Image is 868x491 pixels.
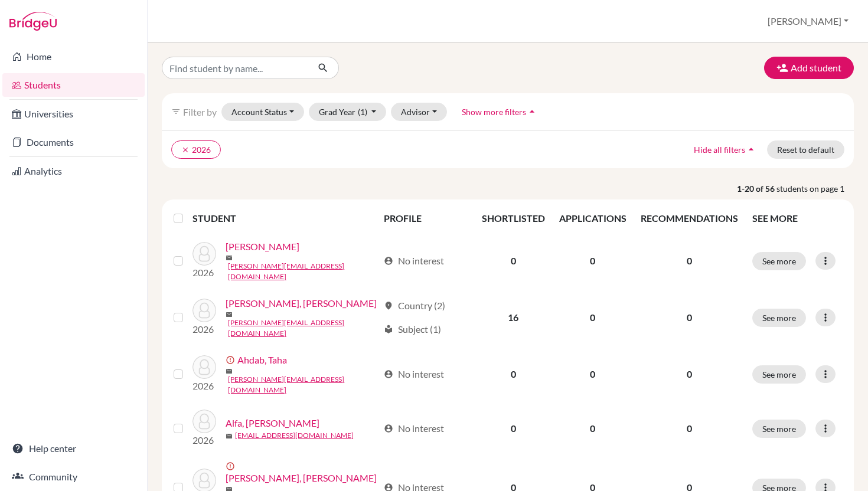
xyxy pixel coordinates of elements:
[226,368,233,375] span: mail
[764,57,854,79] button: Add student
[475,289,552,346] td: 16
[384,367,444,381] div: No interest
[192,379,216,393] p: 2026
[762,10,854,32] button: [PERSON_NAME]
[2,130,145,154] a: Documents
[226,296,377,310] a: [PERSON_NAME], [PERSON_NAME]
[634,204,745,233] th: RECOMMENDATIONS
[745,143,757,155] i: arrow_drop_up
[228,317,378,339] a: [PERSON_NAME][EMAIL_ADDRESS][DOMAIN_NAME]
[767,140,844,159] button: Reset to default
[192,322,216,336] p: 2026
[228,374,378,395] a: [PERSON_NAME][EMAIL_ADDRESS][DOMAIN_NAME]
[641,310,738,325] p: 0
[226,461,237,471] span: error_outline
[641,367,738,381] p: 0
[235,430,354,441] a: [EMAIL_ADDRESS][DOMAIN_NAME]
[384,301,393,310] span: location_on
[752,309,806,327] button: See more
[384,369,393,379] span: account_circle
[384,299,445,313] div: Country (2)
[391,103,447,121] button: Advisor
[475,233,552,289] td: 0
[641,421,738,436] p: 0
[552,204,634,233] th: APPLICATIONS
[475,204,552,233] th: SHORTLISTED
[226,355,237,365] span: error_outline
[2,45,145,68] a: Home
[684,140,767,159] button: Hide all filtersarrow_drop_up
[475,402,552,454] td: 0
[745,204,849,233] th: SEE MORE
[552,289,634,346] td: 0
[2,465,145,489] a: Community
[192,204,377,233] th: STUDENT
[377,204,475,233] th: PROFILE
[192,266,216,280] p: 2026
[226,471,377,485] a: [PERSON_NAME], [PERSON_NAME]
[2,159,145,183] a: Analytics
[183,106,217,117] span: Filter by
[384,424,393,433] span: account_circle
[2,102,145,126] a: Universities
[171,107,181,116] i: filter_list
[171,140,221,159] button: clear2026
[776,182,854,195] span: students on page 1
[552,346,634,402] td: 0
[226,311,233,318] span: mail
[226,433,233,440] span: mail
[526,106,538,117] i: arrow_drop_up
[226,254,233,261] span: mail
[237,353,287,367] a: Ahdab, Taha
[192,355,216,379] img: Ahdab, Taha
[358,107,367,117] span: (1)
[752,252,806,270] button: See more
[2,73,145,97] a: Students
[552,402,634,454] td: 0
[2,437,145,460] a: Help center
[462,107,526,117] span: Show more filters
[309,103,387,121] button: Grad Year(1)
[226,240,299,254] a: [PERSON_NAME]
[384,322,441,336] div: Subject (1)
[737,182,776,195] strong: 1-20 of 56
[192,433,216,447] p: 2026
[384,254,444,268] div: No interest
[221,103,304,121] button: Account Status
[192,242,216,266] img: Adetona, Jasmine Oyinkansola
[384,421,444,436] div: No interest
[9,12,57,31] img: Bridge-U
[752,420,806,438] button: See more
[694,145,745,155] span: Hide all filters
[475,346,552,402] td: 0
[641,254,738,268] p: 0
[752,365,806,384] button: See more
[181,146,190,154] i: clear
[162,57,308,79] input: Find student by name...
[192,299,216,322] img: Agyenim Boateng, Nana Kwasi
[552,233,634,289] td: 0
[384,256,393,266] span: account_circle
[452,103,548,121] button: Show more filtersarrow_drop_up
[384,325,393,334] span: local_library
[192,410,216,433] img: Alfa, Nadia Adiyine
[226,416,319,430] a: Alfa, [PERSON_NAME]
[228,261,378,282] a: [PERSON_NAME][EMAIL_ADDRESS][DOMAIN_NAME]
